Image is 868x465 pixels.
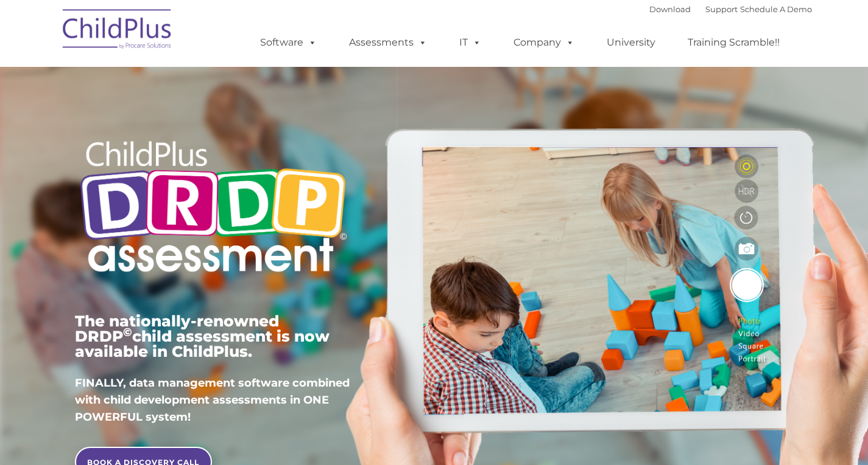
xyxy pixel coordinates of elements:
span: The nationally-renowned DRDP child assessment is now available in ChildPlus. [75,312,330,360]
a: Support [705,4,738,14]
a: University [595,30,668,55]
img: Copyright - DRDP Logo Light [75,125,351,292]
sup: © [123,325,132,339]
a: Schedule A Demo [740,4,812,14]
a: Assessments [337,30,439,55]
img: ChildPlus by Procare Solutions [57,1,178,61]
span: FINALLY, data management software combined with child development assessments in ONE POWERFUL sys... [75,376,350,424]
a: Software [248,30,329,55]
a: IT [447,30,493,55]
a: Training Scramble!! [676,30,792,55]
a: Download [649,4,691,14]
font: | [649,4,812,14]
a: Company [501,30,587,55]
